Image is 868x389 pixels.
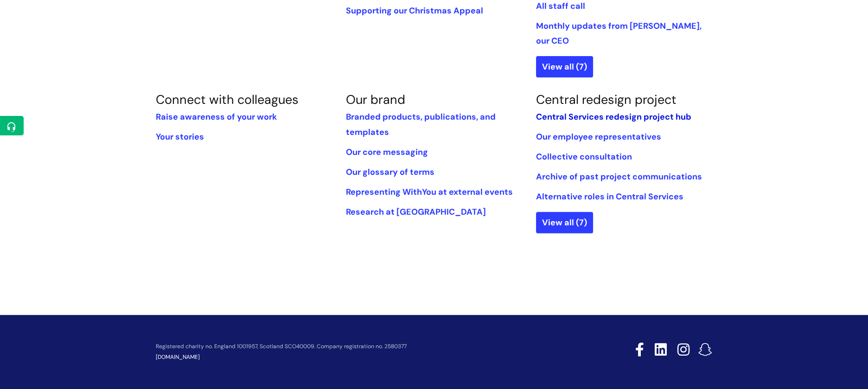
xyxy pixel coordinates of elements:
[346,186,513,198] a: Representing WithYou at external events
[346,111,496,137] a: Branded products, publications, and templates
[536,56,593,77] a: View all (7)
[346,166,434,178] a: Our glossary of terms
[536,0,585,12] a: All staff call
[536,111,691,122] a: Central Services redesign project hub
[346,147,428,158] a: Our core messaging
[536,20,702,46] a: Monthly updates from [PERSON_NAME], our CEO
[536,171,702,182] a: Archive of past project communications
[346,91,405,108] a: Our brand
[536,91,677,108] a: Central redesign project
[536,151,632,162] a: Collective consultation
[156,91,299,108] a: Connect with colleagues
[536,131,661,142] a: Our employee representatives
[536,212,593,233] a: View all (7)
[156,131,204,142] a: Your stories
[536,191,683,202] a: Alternative roles in Central Services
[346,206,486,217] a: Research at [GEOGRAPHIC_DATA]
[156,344,569,350] p: Registered charity no. England 1001957, Scotland SCO40009. Company registration no. 2580377
[156,353,200,361] a: [DOMAIN_NAME]
[156,111,277,122] a: Raise awareness of your work
[346,5,483,16] a: Supporting our Christmas Appeal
